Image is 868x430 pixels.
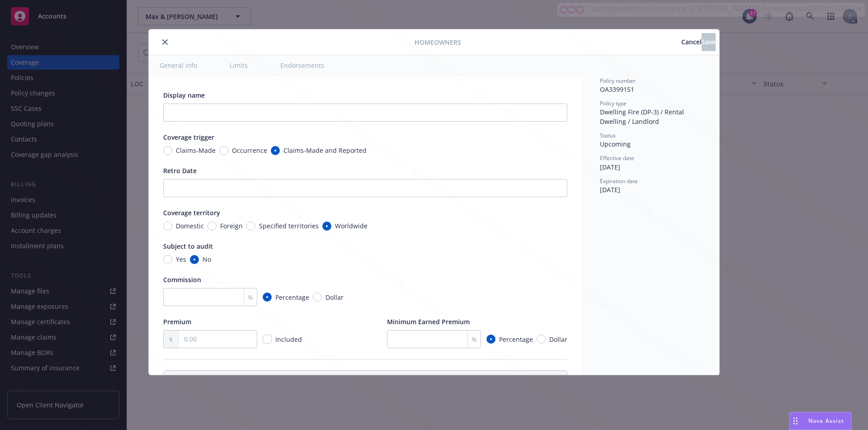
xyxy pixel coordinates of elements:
[681,33,702,51] button: Cancel
[549,335,567,344] span: Dollar
[472,335,477,344] span: %
[275,335,302,344] span: Included
[313,293,322,302] input: Dollar
[415,38,461,47] span: Homeowners
[163,317,191,326] span: Premium
[600,185,620,194] span: [DATE]
[232,146,267,155] span: Occurrence
[600,108,686,126] span: Dwelling Fire (DP-3) / Rental Dwelling / Landlord
[681,38,702,46] span: Cancel
[259,221,319,231] span: Specified territories
[163,166,197,175] span: Retro Date
[163,275,201,284] span: Commission
[600,140,631,148] span: Upcoming
[176,146,216,155] span: Claims-Made
[263,293,272,302] input: Percentage
[160,37,170,47] button: close
[163,133,214,142] span: Coverage trigger
[335,221,368,231] span: Worldwide
[600,99,627,107] span: Policy type
[790,412,801,430] div: Drag to move
[600,177,638,185] span: Expiration date
[246,222,255,231] input: Specified territories
[537,335,546,344] input: Dollar
[702,38,716,46] span: Save
[808,417,844,425] span: Nova Assist
[600,85,634,94] span: OA3399151
[163,146,172,155] input: Claims-Made
[600,132,616,139] span: Status
[163,91,205,99] span: Display name
[176,221,204,231] span: Domestic
[275,293,309,302] span: Percentage
[248,293,253,302] span: %
[499,335,533,344] span: Percentage
[369,371,567,384] th: Amount
[283,146,367,155] span: Claims-Made and Reported
[387,317,470,326] span: Minimum Earned Premium
[176,255,186,264] span: Yes
[190,255,199,264] input: No
[203,255,211,264] span: No
[702,33,716,51] button: Save
[220,221,243,231] span: Foreign
[219,146,228,155] input: Occurrence
[600,163,620,171] span: [DATE]
[163,208,220,217] span: Coverage territory
[325,293,344,302] span: Dollar
[163,255,172,264] input: Yes
[269,55,335,76] button: Endorsements
[179,331,257,348] input: 0.00
[208,222,217,231] input: Foreign
[219,55,259,76] button: Limits
[164,371,325,384] th: Limits
[322,222,331,231] input: Worldwide
[789,412,852,430] button: Nova Assist
[163,242,213,250] span: Subject to audit
[163,222,172,231] input: Domestic
[486,335,495,344] input: Percentage
[149,55,208,76] button: General info
[600,77,636,85] span: Policy number
[600,154,634,162] span: Effective date
[271,146,280,155] input: Claims-Made and Reported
